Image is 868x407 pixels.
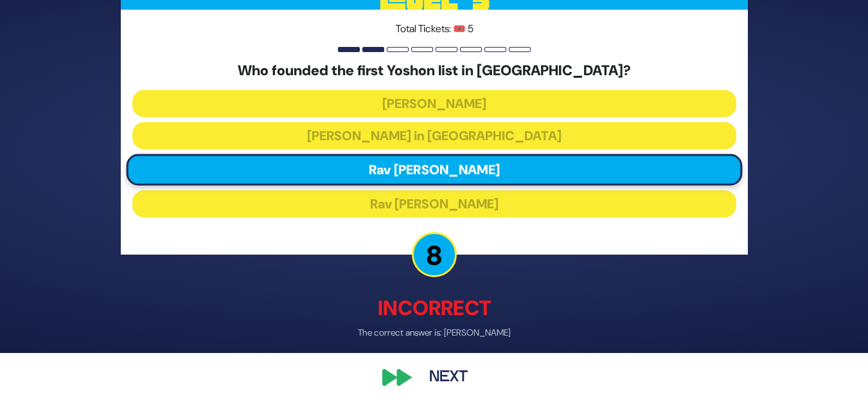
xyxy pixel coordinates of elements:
[132,122,736,149] button: [PERSON_NAME] in [GEOGRAPHIC_DATA]
[132,62,736,79] h5: Who founded the first Yoshon list in [GEOGRAPHIC_DATA]?
[132,89,736,116] button: [PERSON_NAME]
[132,21,736,37] p: Total Tickets: 🎟️ 5
[411,362,486,392] button: Next
[126,154,742,185] button: Rav [PERSON_NAME]
[132,190,736,217] button: Rav [PERSON_NAME]
[412,231,457,276] p: 8
[121,325,748,339] p: The correct answer is: [PERSON_NAME]
[121,292,748,323] p: Incorrect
